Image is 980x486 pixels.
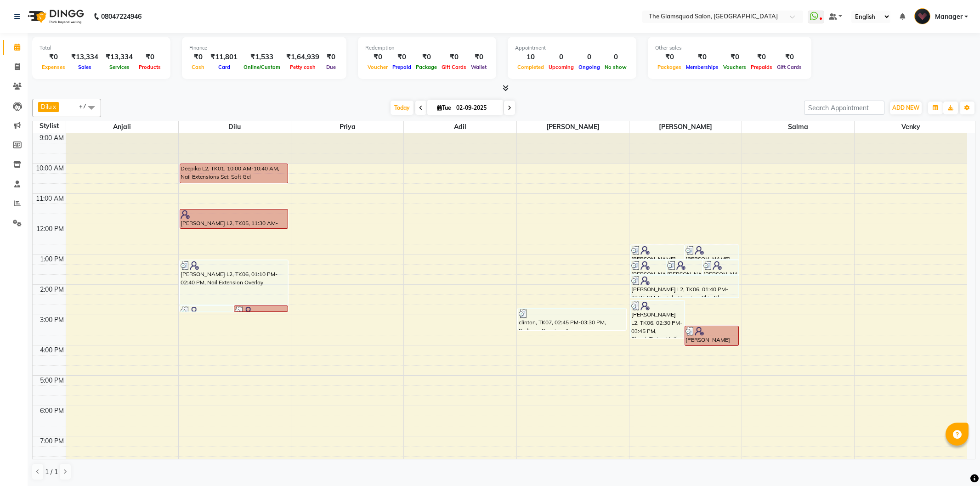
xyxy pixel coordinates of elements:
[469,64,489,70] span: Wallet
[631,276,738,297] div: [PERSON_NAME] L2, TK06, 01:40 PM-02:25 PM, Facial - Premium Skin Glow
[684,52,721,62] div: ₹0
[189,52,207,62] div: ₹0
[234,306,288,311] div: [PERSON_NAME] L2, TK06, 02:40 PM-02:50 PM, Nails Gel Polish Solid Colors
[685,326,738,345] div: [PERSON_NAME] L2, TK06, 03:20 PM-04:00 PM, Reflexology - Neck / Shoulder Mass- 40 min
[631,260,666,274] div: [PERSON_NAME] L2, TK06, 01:10 PM-01:40 PM, Bleach/Detan Half Arms
[935,12,963,22] span: Manager
[721,64,748,70] span: Vouchers
[79,102,93,110] span: +7
[684,64,721,70] span: Memberships
[180,306,233,311] div: [PERSON_NAME] L2, TK06, 02:40 PM-02:50 PM, Nails Extensions Removal
[892,104,919,111] span: ADD NEW
[38,254,66,264] div: 1:00 PM
[136,64,163,70] span: Products
[631,301,684,338] div: [PERSON_NAME] L2, TK06, 02:30 PM-03:45 PM, Bleach/Detan Half Legs,Bleach/Detan Half Arms,Facial -...
[38,376,66,385] div: 5:00 PM
[189,44,339,52] div: Finance
[655,52,684,62] div: ₹0
[435,104,453,111] span: Tue
[241,52,283,62] div: ₹1,533
[439,64,469,70] span: Gift Cards
[241,64,283,70] span: Online/Custom
[469,52,489,62] div: ₹0
[66,121,178,133] span: Anjali
[391,101,414,115] span: Today
[655,44,804,52] div: Other sales
[365,52,390,62] div: ₹0
[576,64,602,70] span: Ongoing
[365,44,489,52] div: Redemption
[38,436,66,446] div: 7:00 PM
[38,285,66,294] div: 2:00 PM
[324,64,338,70] span: Due
[804,101,884,115] input: Search Appointment
[179,121,291,133] span: Dilu
[517,121,629,133] span: [PERSON_NAME]
[38,345,66,355] div: 4:00 PM
[748,64,775,70] span: Prepaids
[107,64,132,70] span: Services
[890,102,922,114] button: ADD NEW
[515,44,629,52] div: Appointment
[742,121,854,133] span: Salma
[180,164,288,183] div: Deepika L2, TK01, 10:00 AM-10:40 AM, Nail Extensions Set: Soft Gel
[365,64,390,70] span: Voucher
[136,52,163,62] div: ₹0
[685,245,738,259] div: [PERSON_NAME] L2, TK06, 12:40 PM-01:10 PM, Threading Eyebrows
[914,8,930,24] img: Manager
[515,52,546,62] div: 10
[41,103,52,110] span: Dilu
[775,64,804,70] span: Gift Cards
[414,52,439,62] div: ₹0
[414,64,439,70] span: Package
[515,64,546,70] span: Completed
[439,52,469,62] div: ₹0
[38,406,66,416] div: 6:00 PM
[546,64,576,70] span: Upcoming
[52,103,56,110] a: x
[546,52,576,62] div: 0
[404,121,516,133] span: Adil
[34,194,66,203] div: 11:00 AM
[76,64,94,70] span: Sales
[629,121,742,133] span: [PERSON_NAME]
[453,101,499,115] input: 2025-09-02
[390,52,414,62] div: ₹0
[40,44,163,52] div: Total
[45,467,58,477] span: 1 / 1
[40,52,68,62] div: ₹0
[180,260,288,305] div: [PERSON_NAME] L2, TK06, 01:10 PM-02:40 PM, Nail Extension Overlay
[180,209,288,228] div: [PERSON_NAME] L2, TK05, 11:30 AM-12:10 PM, Facial - Luxury Radiance
[68,52,102,62] div: ₹13,334
[855,121,967,133] span: Venky
[748,52,775,62] div: ₹0
[283,52,323,62] div: ₹1,64,939
[34,164,66,173] div: 10:00 AM
[33,121,66,131] div: Stylist
[631,245,684,259] div: [PERSON_NAME] L2, TK06, 12:40 PM-01:10 PM, Bleach/Detan Half Legs
[189,64,207,70] span: Cash
[721,52,748,62] div: ₹0
[576,52,602,62] div: 0
[602,52,629,62] div: 0
[518,309,626,330] div: clinton, TK07, 02:45 PM-03:30 PM, Pedicure Premium Aroma
[34,224,66,234] div: 12:00 PM
[390,64,414,70] span: Prepaid
[667,260,702,274] div: [PERSON_NAME] L2, TK06, 01:10 PM-01:40 PM, Nails Gel Polish Solid Colors
[323,52,339,62] div: ₹0
[655,64,684,70] span: Packages
[40,64,68,70] span: Expenses
[602,64,629,70] span: No show
[703,260,738,274] div: [PERSON_NAME] L2, TK06, 01:10 PM-01:40 PM, Wax Premium - Side Jaw Line
[207,52,241,62] div: ₹11,801
[38,133,66,143] div: 9:00 AM
[102,52,136,62] div: ₹13,334
[23,4,86,29] img: logo
[288,64,318,70] span: Petty cash
[101,4,142,29] b: 08047224946
[291,121,403,133] span: Priya
[38,315,66,325] div: 3:00 PM
[941,449,971,477] iframe: chat widget
[775,52,804,62] div: ₹0
[216,64,232,70] span: Card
